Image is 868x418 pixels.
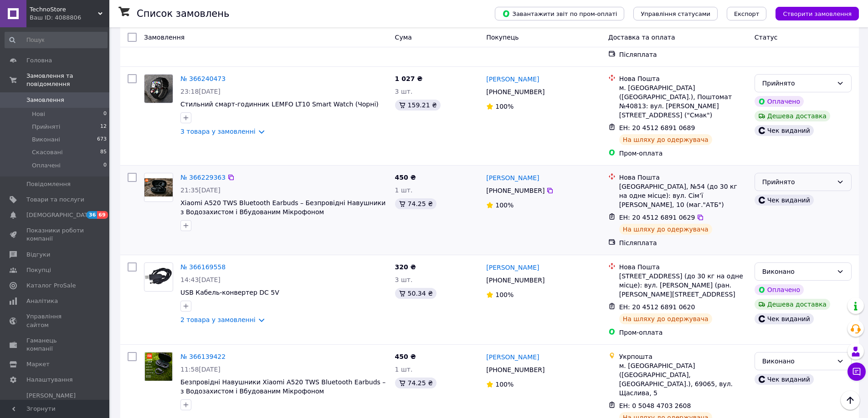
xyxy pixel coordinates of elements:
[755,111,830,121] div: Дешева доставка
[26,282,76,290] span: Каталог ProSale
[608,34,675,41] span: Доставка та оплата
[619,402,691,409] span: ЕН: 0 5048 4703 2608
[395,378,437,388] div: 74.25 ₴
[103,110,107,118] span: 0
[26,297,58,305] span: Аналітика
[180,128,256,135] a: 3 товара у замовленні
[484,274,546,287] div: [PHONE_NUMBER]
[486,353,539,362] a: [PERSON_NAME]
[762,78,833,88] div: Прийнято
[180,75,226,82] a: № 366240473
[26,180,71,188] span: Повідомлення
[619,182,747,209] div: [GEOGRAPHIC_DATA], №54 (до 30 кг на одне місце): вул. Сім’ї [PERSON_NAME], 10 (маг."АТБ")
[144,75,173,103] img: Фото товару
[26,266,51,274] span: Покупці
[495,381,514,388] span: 100%
[619,361,747,398] div: м. [GEOGRAPHIC_DATA] ([GEOGRAPHIC_DATA], [GEOGRAPHIC_DATA].), 69065, вул. Щаслива, 5
[100,123,107,131] span: 12
[619,83,747,120] div: м. [GEOGRAPHIC_DATA] ([GEOGRAPHIC_DATA].), Поштомат №40813: вул. [PERSON_NAME][STREET_ADDRESS] ("...
[395,174,416,181] span: 450 ₴
[395,263,416,271] span: 320 ₴
[26,360,50,368] span: Маркет
[30,14,109,22] div: Ваш ID: 4088806
[495,291,514,298] span: 100%
[495,7,624,20] button: Завантажити звіт по пром-оплаті
[180,353,226,360] a: № 366139422
[144,74,173,103] a: Фото товару
[26,96,64,104] span: Замовлення
[755,299,830,310] div: Дешева доставка
[486,263,539,272] a: [PERSON_NAME]
[619,352,747,361] div: Укрпошта
[484,363,546,376] div: [PHONE_NUMBER]
[144,34,185,41] span: Замовлення
[395,366,413,373] span: 1 шт.
[395,186,413,194] span: 1 шт.
[26,251,50,259] span: Відгуки
[619,238,747,247] div: Післяплата
[144,178,173,197] img: Фото товару
[180,276,221,283] span: 14:43[DATE]
[180,263,226,271] a: № 366169558
[395,288,437,299] div: 50.34 ₴
[144,173,173,202] a: Фото товару
[180,316,256,323] a: 2 товара у замовленні
[484,86,546,98] div: [PHONE_NUMBER]
[5,32,108,48] input: Пошук
[30,5,98,14] span: TechnoStore
[619,50,747,59] div: Післяплата
[395,88,413,95] span: 3 шт.
[766,10,859,17] a: Створити замовлення
[619,214,695,221] span: ЕН: 20 4512 6891 0629
[755,313,814,324] div: Чек виданий
[180,289,279,296] a: USB Кабель-конвертер DC 5V
[100,148,107,156] span: 85
[180,199,385,216] a: Xiaomi A520 TWS Bluetooth Earbuds – Безпровідні Навушники з Водозахистом і Вбудованим Мікрофоном
[144,262,173,292] a: Фото товару
[619,313,712,324] div: На шляху до одержувача
[395,100,441,111] div: 159.21 ₴
[486,34,519,41] span: Покупець
[762,177,833,187] div: Прийнято
[180,101,379,108] a: Стильний смарт-годинник LEMFO LT10 Smart Watch (Чорні)
[762,356,833,366] div: Виконано
[619,303,695,311] span: ЕН: 20 4512 6891 0620
[762,267,833,277] div: Виконано
[755,34,778,41] span: Статус
[727,7,767,20] button: Експорт
[486,75,539,84] a: [PERSON_NAME]
[26,227,84,243] span: Показники роботи компанії
[755,284,804,295] div: Оплачено
[619,134,712,145] div: На шляху до одержувача
[137,8,229,19] h1: Список замовлень
[395,198,437,209] div: 74.25 ₴
[26,211,94,219] span: [DEMOGRAPHIC_DATA]
[97,136,107,144] span: 673
[97,211,108,219] span: 69
[180,378,385,395] a: Безпровідні Навушники Xiaomi A520 TWS Bluetooth Earbuds – з Водозахистом і Вбудованим Мікрофоном
[619,74,747,83] div: Нова Пошта
[633,7,718,20] button: Управління статусами
[26,337,84,353] span: Гаманець компанії
[495,103,514,110] span: 100%
[776,7,859,20] button: Створити замовлення
[32,110,45,118] span: Нові
[180,88,221,95] span: 23:18[DATE]
[619,262,747,272] div: Нова Пошта
[641,10,710,17] span: Управління статусами
[395,34,412,41] span: Cума
[502,10,617,18] span: Завантажити звіт по пром-оплаті
[145,353,173,381] img: Фото товару
[755,96,804,107] div: Оплачено
[26,72,109,88] span: Замовлення та повідомлення
[26,196,84,204] span: Товари та послуги
[26,56,52,65] span: Головна
[26,376,73,384] span: Налаштування
[32,148,63,156] span: Скасовані
[619,224,712,235] div: На шляху до одержувача
[26,312,84,329] span: Управління сайтом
